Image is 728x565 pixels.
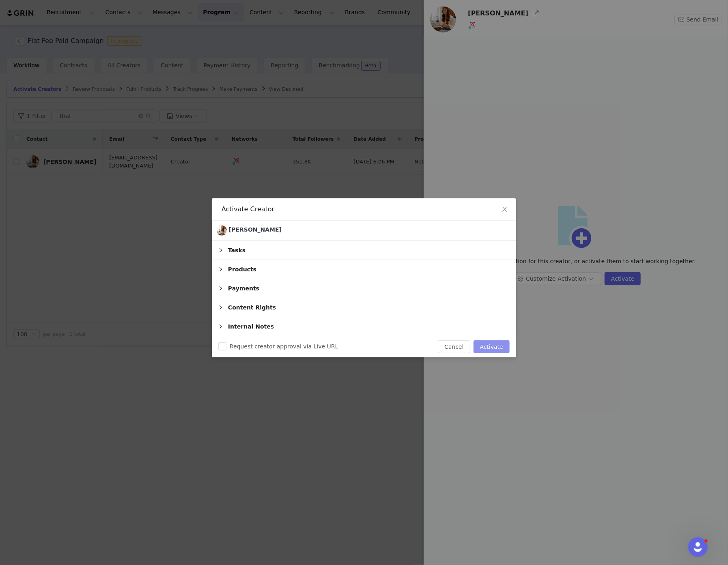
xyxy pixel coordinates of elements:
[212,317,516,336] div: icon: rightInternal Notes
[493,198,516,221] button: Close
[222,205,506,214] div: Activate Creator
[218,286,223,291] i: icon: right
[212,260,516,279] div: icon: rightProducts
[218,324,223,329] i: icon: right
[438,340,470,353] button: Cancel
[502,206,508,213] i: icon: close
[218,248,223,253] i: icon: right
[229,226,282,234] div: [PERSON_NAME]
[212,279,516,298] div: icon: rightPayments
[217,226,282,236] a: [PERSON_NAME]
[218,267,223,272] i: icon: right
[212,298,516,317] div: icon: rightContent Rights
[688,537,708,557] iframe: Intercom live chat
[474,340,510,353] button: Activate
[218,305,223,310] i: icon: right
[217,226,227,236] img: Mary Katherine Kilfoy
[212,241,516,260] div: icon: rightTasks
[226,343,342,350] span: Request creator approval via Live URL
